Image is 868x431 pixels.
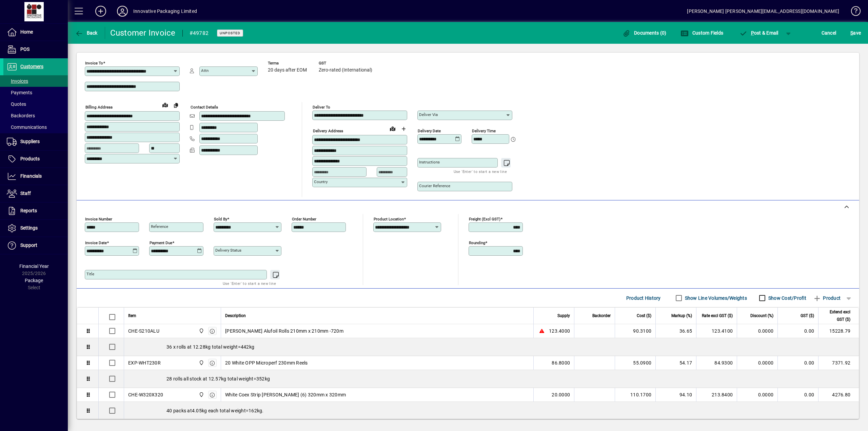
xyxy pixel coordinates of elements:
span: ave [850,27,861,38]
mat-label: Reference [151,224,168,229]
td: 94.10 [655,388,696,402]
td: 0.00 [777,388,818,402]
td: 0.00 [777,324,818,338]
span: 20.0000 [552,391,570,398]
td: 0.0000 [737,356,777,370]
mat-label: Product location [374,217,404,221]
button: Post & Email [736,27,782,39]
mat-label: Rounding [469,240,485,245]
td: 55.0900 [615,356,655,370]
td: 54.17 [655,356,696,370]
a: Suppliers [3,133,68,150]
span: Extend excl GST ($) [823,308,850,323]
button: Documents (0) [621,27,668,39]
button: Product [810,292,844,304]
a: Backorders [3,110,68,121]
mat-label: Title [86,272,94,276]
td: 7371.92 [818,356,859,370]
a: Reports [3,202,68,219]
span: Backorder [592,312,611,319]
span: Backorders [7,113,35,118]
a: Support [3,237,68,254]
span: Product History [626,293,661,303]
span: Reports [20,208,37,213]
mat-label: Deliver via [419,112,438,117]
a: Knowledge Base [846,1,860,23]
span: Settings [20,225,38,231]
a: Payments [3,87,68,98]
span: 20 days after EOM [268,67,307,73]
a: Home [3,24,68,41]
a: Settings [3,220,68,237]
mat-label: Payment due [150,240,172,245]
app-page-header-button: Back [68,27,105,39]
span: Cancel [822,27,836,38]
mat-label: Deliver To [313,105,330,110]
span: Payments [7,90,32,95]
a: Products [3,151,68,168]
span: GST [319,61,372,65]
button: Back [73,27,99,39]
span: Staff [20,191,31,196]
div: 28 rolls all stock at 12.57kg total weight=352kg [124,370,859,388]
span: [PERSON_NAME] Alufoil Rolls 210mm x 210mm -720m [225,328,343,334]
label: Show Line Volumes/Weights [684,295,747,301]
button: Product History [624,292,664,304]
span: Item [128,312,136,319]
span: S [850,30,853,36]
div: Customer Invoice [110,27,176,38]
a: Financials [3,168,68,185]
mat-label: Order number [292,217,316,221]
span: Customers [20,64,43,69]
span: Products [20,156,40,161]
label: Show Cost/Profit [767,295,806,301]
span: Back [75,30,98,36]
mat-label: Instructions [419,160,440,164]
span: 123.4000 [549,328,570,334]
span: Custom Fields [680,30,723,36]
span: Zero-rated (International) [319,67,372,73]
div: EXP-WHT230R [128,359,161,366]
mat-label: Delivery status [215,248,241,253]
span: Rate excl GST ($) [702,312,733,319]
a: View on map [160,99,171,110]
span: White Coex Strip [PERSON_NAME] (6) 320mm x 320mm [225,391,346,398]
div: 40 packs at4.05kg each total weight=162kg. [124,402,859,419]
span: Cost ($) [637,312,651,319]
span: Markup (%) [671,312,692,319]
a: Quotes [3,98,68,110]
mat-label: Delivery date [418,129,441,133]
span: ost & Email [739,30,778,36]
span: Terms [268,61,309,65]
td: 0.00 [777,356,818,370]
mat-label: Courier Reference [419,183,450,188]
a: POS [3,41,68,58]
span: Innovative Packaging [197,327,205,335]
mat-label: Delivery time [472,129,496,133]
a: View on map [387,123,398,134]
span: Quotes [7,101,26,107]
td: 36.65 [655,324,696,338]
span: POS [20,46,29,52]
mat-label: Invoice number [85,217,112,221]
div: 123.4100 [701,328,733,334]
span: GST ($) [801,312,814,319]
span: Supply [557,312,570,319]
mat-label: Country [314,179,328,184]
td: 90.3100 [615,324,655,338]
span: Package [25,278,43,283]
button: Copy to Delivery address [171,100,181,111]
div: Innovative Packaging Limited [133,6,197,17]
div: 84.9300 [701,359,733,366]
button: Choose address [398,123,409,134]
span: P [751,30,754,36]
span: Invoices [7,78,28,84]
span: Support [20,242,37,248]
mat-label: Freight (excl GST) [469,217,500,221]
div: CHE-W320X320 [128,391,163,398]
button: Profile [112,5,133,17]
span: Financial Year [19,263,49,269]
span: Documents (0) [623,30,667,36]
span: Innovative Packaging [197,359,205,367]
span: 86.8000 [552,359,570,366]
